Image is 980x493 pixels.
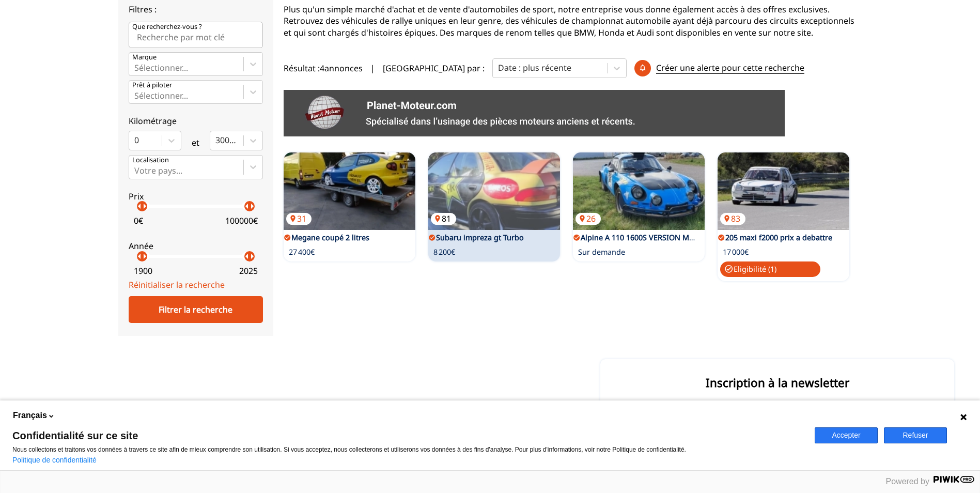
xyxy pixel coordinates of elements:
[428,152,560,230] img: Subaru impreza gt Turbo
[431,213,456,224] p: 81
[718,152,849,230] a: 205 maxi f2000 prix a debattre 83
[284,4,862,38] p: Plus qu'un simple marché d'achat et de vente d'automobiles de sport, notre entreprise vous donne ...
[718,152,849,230] img: 205 maxi f2000 prix a debattre
[129,22,263,48] input: Que recherchez-vous ?
[370,63,375,74] span: |
[289,247,315,257] p: 27 400€
[132,22,202,32] p: Que recherchez-vous ?
[284,152,415,230] img: Megane coupé 2 litres
[284,63,363,74] span: Résultat : 4 annonces
[573,152,705,230] img: Alpine A 110 1600S VERSION MAROC BRIANTI 1970
[134,166,136,175] input: Votre pays...
[129,115,263,127] p: Kilométrage
[215,135,217,145] input: 300000
[723,247,749,257] p: 17 000€
[436,233,524,242] a: Subaru impreza gt Turbo
[12,456,97,464] a: Politique de confidentialité
[284,152,415,230] a: Megane coupé 2 litres 31
[129,240,263,252] p: Année
[129,279,225,290] a: Réinitialiser la recherche
[129,296,263,323] div: Filtrer la recherche
[12,446,802,453] p: Nous collectons et traitons vos données à travers ce site afin de mieux comprendre son utilisatio...
[626,375,928,391] p: Inscription à la newsletter
[134,91,136,100] input: Prêt à piloterSélectionner...
[241,200,253,212] p: arrow_left
[134,215,143,226] p: 0 €
[575,213,601,224] p: 26
[656,62,804,74] p: Créer une alerte pour cette recherche
[132,53,157,62] p: Marque
[134,135,136,145] input: 0
[129,191,263,202] p: Prix
[286,213,312,224] p: 31
[291,233,369,242] a: Megane coupé 2 litres
[225,215,258,226] p: 100000 €
[725,233,832,242] a: 205 maxi f2000 prix a debattre
[578,247,625,257] p: Sur demande
[133,250,146,263] p: arrow_left
[720,261,821,277] p: Eligibilité ( 1 )
[720,213,745,224] p: 83
[192,137,199,148] p: et
[815,427,878,443] button: Accepter
[134,63,136,72] input: MarqueSélectionner...
[12,430,802,441] span: Confidentialité sur ce site
[886,477,930,486] span: Powered by
[241,250,253,263] p: arrow_left
[428,152,560,230] a: Subaru impreza gt Turbo 81
[884,427,947,443] button: Refuser
[246,200,258,212] p: arrow_right
[13,410,47,421] span: Français
[134,265,152,276] p: 1900
[132,156,169,165] p: Localisation
[133,200,146,212] p: arrow_left
[138,250,151,263] p: arrow_right
[724,265,734,274] span: check_circle
[132,81,172,90] p: Prêt à piloter
[581,233,788,242] a: Alpine A 110 1600S VERSION MAROC [PERSON_NAME] 1970
[433,247,455,257] p: 8 200€
[129,4,263,15] p: Filtres :
[138,200,151,212] p: arrow_right
[246,250,258,263] p: arrow_right
[383,63,485,74] p: [GEOGRAPHIC_DATA] par :
[573,152,705,230] a: Alpine A 110 1600S VERSION MAROC BRIANTI 197026
[239,265,258,276] p: 2025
